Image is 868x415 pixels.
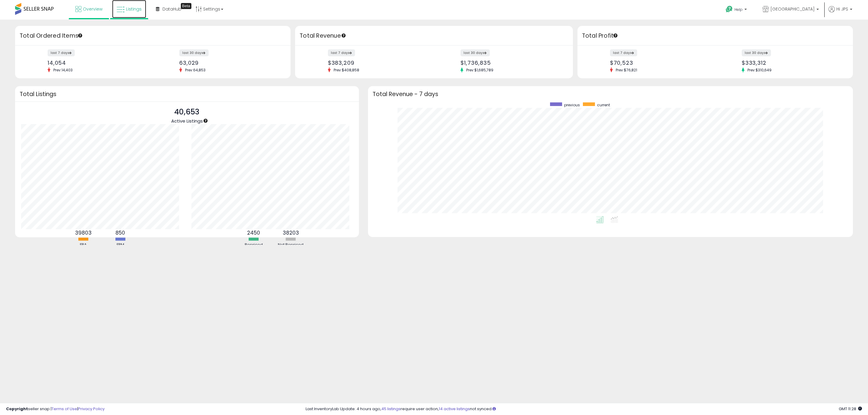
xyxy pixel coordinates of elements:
p: 40,653 [171,106,203,118]
div: $1,736,835 [461,60,562,66]
label: last 30 days [179,49,209,56]
span: Overview [83,6,102,12]
div: Tooltip anchor [181,3,191,9]
span: Prev: $1,685,789 [463,67,496,73]
span: Prev: $76,821 [613,67,640,73]
span: Prev: 64,853 [182,67,209,73]
span: current [597,102,610,108]
div: FBA [65,242,101,248]
b: 39803 [75,229,92,236]
label: last 7 days [328,49,355,56]
span: Prev: $310,649 [744,67,775,73]
span: Listings [126,6,142,12]
span: Help [734,7,743,12]
a: Hi JPS [829,6,852,20]
h3: Total Revenue [300,32,568,40]
span: DataHub [162,6,181,12]
b: 38203 [283,229,299,236]
span: Hi JPS [836,6,848,12]
div: Repriced [236,242,272,248]
label: last 7 days [48,49,75,56]
div: Tooltip anchor [77,33,83,38]
h3: Total Profit [582,32,848,40]
div: Tooltip anchor [341,33,346,38]
span: previous [564,102,580,108]
div: 14,054 [48,60,148,66]
span: [GEOGRAPHIC_DATA] [770,6,815,12]
label: last 30 days [742,49,771,56]
h3: Total Ordered Items [20,32,286,40]
i: Get Help [725,5,733,13]
div: $333,312 [742,60,842,66]
div: FBM [102,242,138,248]
span: Active Listings [171,118,203,124]
b: 850 [115,229,125,236]
label: last 30 days [461,49,490,56]
b: 2450 [247,229,260,236]
h3: Total Listings [20,92,354,96]
div: $70,523 [610,60,711,66]
span: Prev: $408,858 [331,67,362,73]
span: Prev: 14,403 [50,67,76,73]
div: Tooltip anchor [203,118,208,123]
div: 63,029 [179,60,280,66]
label: last 7 days [610,49,637,56]
div: $383,209 [328,60,429,66]
h3: Total Revenue - 7 days [373,92,848,96]
div: Not Repriced [273,242,309,248]
div: Tooltip anchor [613,33,618,38]
a: Help [721,1,753,20]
